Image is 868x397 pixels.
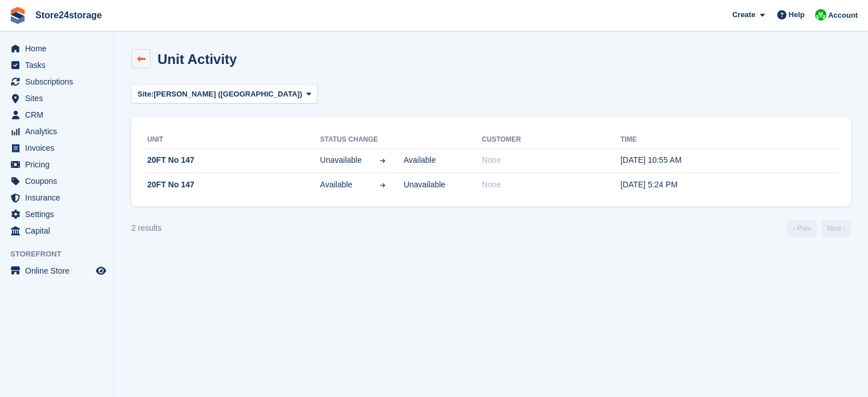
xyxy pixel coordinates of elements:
[25,190,94,206] span: Insurance
[787,220,817,237] a: Previous
[158,51,237,67] h1: Unit Activity
[6,206,108,222] a: menu
[25,263,94,279] span: Online Store
[821,220,851,237] a: Next
[482,155,500,165] span: None
[25,123,94,139] span: Analytics
[785,220,853,237] nav: Page
[25,223,94,239] span: Capital
[6,173,108,189] a: menu
[154,89,302,100] span: [PERSON_NAME] ([GEOGRAPHIC_DATA])
[6,263,108,279] a: menu
[6,140,108,156] a: menu
[6,157,108,173] a: menu
[25,140,94,156] span: Invoices
[94,264,108,278] a: Preview store
[138,89,154,100] span: Site:
[25,41,94,57] span: Home
[25,206,94,222] span: Settings
[482,180,500,189] span: None
[25,157,94,173] span: Pricing
[25,57,94,73] span: Tasks
[6,107,108,123] a: menu
[131,85,317,103] button: Site: [PERSON_NAME] ([GEOGRAPHIC_DATA])
[620,131,837,149] th: Time
[25,90,94,106] span: Sites
[145,173,320,197] td: 20FT No 147
[6,74,108,90] a: menu
[320,154,362,166] span: Unavailable
[620,180,677,189] time: 2023-04-10 16:24:39 UTC
[789,9,805,21] span: Help
[6,90,108,106] a: menu
[320,179,362,191] span: Available
[403,154,445,166] span: Available
[620,155,681,165] time: 2025-09-30 09:55:25 UTC
[6,190,108,206] a: menu
[131,222,162,234] div: 2 results
[25,74,94,90] span: Subscriptions
[6,223,108,239] a: menu
[25,173,94,189] span: Coupons
[482,131,620,149] th: Customer
[732,9,755,21] span: Create
[9,7,26,24] img: stora-icon-8386f47178a22dfd0bd8f6a31ec36ba5ce8667c1dd55bd0f319d3a0aa187defe.svg
[403,179,445,191] span: Unavailable
[828,10,858,21] span: Account
[31,6,107,25] a: Store24storage
[6,41,108,57] a: menu
[6,57,108,73] a: menu
[145,149,320,173] td: 20FT No 147
[25,107,94,123] span: CRM
[815,9,826,21] img: Tracy Harper
[320,131,482,149] th: Status change
[145,131,320,149] th: Unit
[6,123,108,139] a: menu
[10,248,114,260] span: Storefront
